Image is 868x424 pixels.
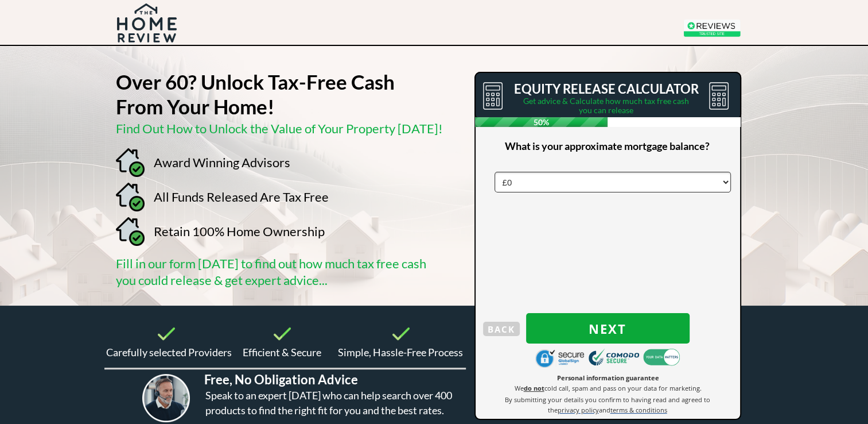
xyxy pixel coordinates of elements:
span: Speak to an expert [DATE] who can help search over 400 products to find the right fit for you and... [205,389,452,417]
span: Free, No Obligation Advice [204,372,358,387]
span: Retain 100% Home Ownership [154,223,325,239]
strong: Over 60? Unlock Tax-Free Cash From Your Home! [116,70,395,118]
span: All Funds Released Are Tax Free [154,189,329,205]
a: terms & conditions [610,405,667,414]
button: Next [526,313,690,344]
span: Fill in our form [DATE] to find out how much tax free cash you could release & get expert advice... [116,256,426,288]
span: Carefully selected Providers [106,346,232,359]
span: BACK [483,322,520,337]
span: By submitting your details you confirm to having read and agreed to the [505,395,710,414]
span: Find Out How to Unlock the Value of Your Property [DATE]! [116,121,443,136]
button: BACK [483,322,520,336]
span: Efficient & Secure [243,346,321,359]
span: EQUITY RELEASE CALCULATOR [514,81,699,97]
span: Personal information guarantee [557,373,659,382]
span: Award Winning Advisors [154,155,290,170]
span: We cold call, spam and pass on your data for marketing. [515,384,702,392]
span: What is your approximate mortgage balance? [505,140,710,152]
span: and [599,406,610,414]
span: terms & conditions [610,406,667,414]
span: Next [526,321,690,336]
span: privacy policy [558,406,599,414]
strong: do not [524,384,544,392]
a: privacy policy [558,405,599,414]
span: 50% [475,117,608,127]
span: Get advice & Calculate how much tax free cash you can release [523,96,689,115]
span: Simple, Hassle-Free Process [338,346,463,359]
